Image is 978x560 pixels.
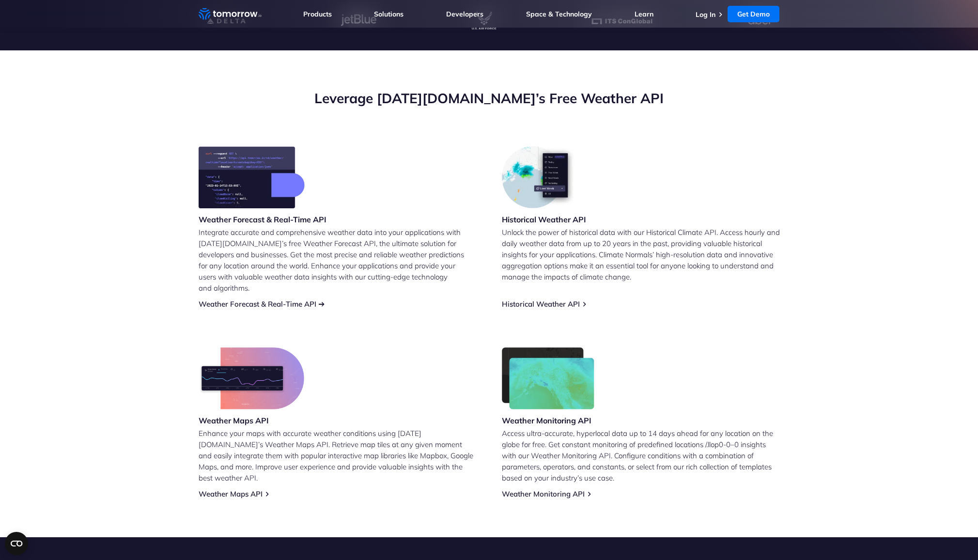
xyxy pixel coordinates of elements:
a: Solutions [374,10,404,18]
h3: Historical Weather API [502,214,586,225]
a: Products [303,10,332,18]
a: Log In [696,10,715,19]
h3: Weather Monitoring API [502,415,595,426]
p: Access ultra-accurate, hyperlocal data up to 14 days ahead for any location on the globe for free... [502,428,780,483]
a: Historical Weather API [502,299,580,309]
p: Integrate accurate and comprehensive weather data into your applications with [DATE][DOMAIN_NAME]... [199,227,477,294]
h3: Weather Maps API [199,415,304,426]
p: Unlock the power of historical data with our Historical Climate API. Access hourly and daily weat... [502,227,780,282]
a: Learn [635,10,653,18]
h3: Weather Forecast & Real-Time API [199,214,326,225]
a: Weather Forecast & Real-Time API [199,299,316,309]
a: Weather Monitoring API [502,489,585,498]
a: Home link [199,7,262,21]
a: Weather Maps API [199,489,263,498]
a: Developers [446,10,483,18]
h2: Leverage [DATE][DOMAIN_NAME]’s Free Weather API [199,89,780,108]
a: Get Demo [728,6,779,22]
button: Open CMP widget [5,532,28,555]
a: Space & Technology [526,10,592,18]
p: Enhance your maps with accurate weather conditions using [DATE][DOMAIN_NAME]’s Weather Maps API. ... [199,428,477,483]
